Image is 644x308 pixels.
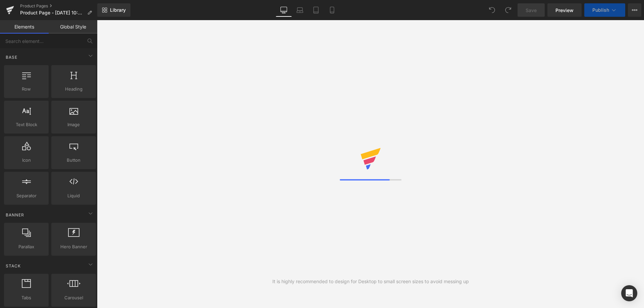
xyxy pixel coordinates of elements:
span: Publish [592,7,609,13]
span: Icon [6,157,47,164]
span: Carousel [53,294,94,301]
span: Parallax [6,243,47,250]
span: Text Block [6,121,47,128]
span: Image [53,121,94,128]
span: Liquid [53,192,94,199]
button: Publish [584,3,625,17]
a: Preview [547,3,582,17]
span: Preview [555,7,574,14]
span: Banner [5,212,25,218]
a: Mobile [324,3,340,17]
span: Product Page - [DATE] 10:36:48 [20,10,85,15]
button: Redo [501,3,515,17]
button: More [628,3,641,17]
a: Tablet [308,3,324,17]
a: Laptop [292,3,308,17]
a: Product Pages [20,3,97,9]
div: It is highly recommended to design for Desktop to small screen sizes to avoid messing up [272,278,469,285]
a: New Library [97,3,130,17]
a: Global Style [49,20,97,34]
span: Button [53,157,94,164]
span: Row [6,86,47,93]
span: Stack [5,263,21,269]
span: Library [110,7,126,13]
a: Desktop [276,3,292,17]
div: Open Intercom Messenger [621,285,637,301]
span: Tabs [6,294,47,301]
span: Hero Banner [53,243,94,250]
span: Save [526,7,537,14]
span: Heading [53,86,94,93]
span: Base [5,54,18,60]
button: Undo [485,3,499,17]
span: Separator [6,192,47,199]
